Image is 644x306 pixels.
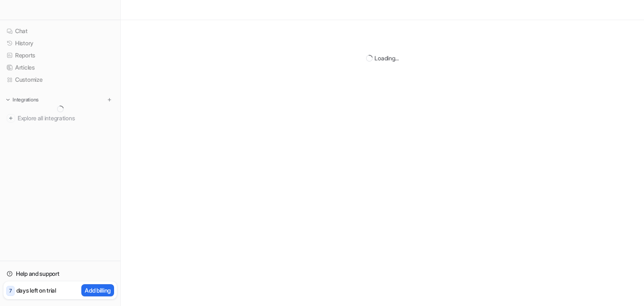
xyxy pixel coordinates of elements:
button: Integrations [3,96,41,104]
div: Loading... [374,54,398,62]
img: menu_add.svg [106,97,112,103]
a: History [3,37,117,49]
a: Articles [3,62,117,73]
a: Explore all integrations [3,112,117,124]
button: Add billing [81,284,114,296]
p: days left on trial [16,286,56,295]
p: Add billing [85,286,111,295]
a: Reports [3,49,117,61]
p: 7 [9,287,12,295]
a: Chat [3,25,117,37]
a: Help and support [3,268,117,280]
p: Integrations [13,96,39,103]
img: expand menu [5,97,11,103]
a: Customize [3,74,117,86]
img: explore all integrations [7,114,15,122]
span: Explore all integrations [18,112,114,125]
